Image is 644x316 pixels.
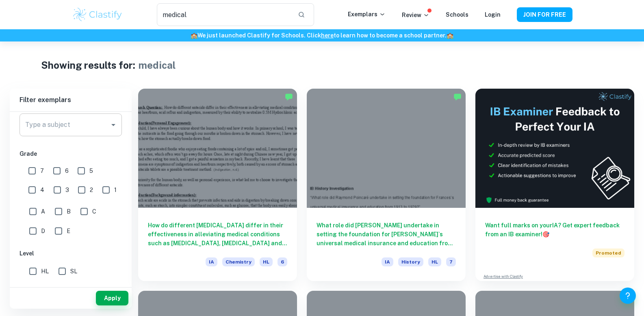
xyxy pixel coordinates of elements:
span: B [67,207,71,216]
h1: Showing results for: [41,58,135,72]
img: Marked [453,93,462,101]
h6: Want full marks on your IA ? Get expert feedback from an IB examiner! [485,221,624,239]
a: What role did [PERSON_NAME] undertake in setting the foundation for [PERSON_NAME]`s universal med... [307,89,466,281]
button: Apply [96,291,128,305]
span: 6 [65,166,69,175]
span: 7 [446,257,456,266]
h6: What role did [PERSON_NAME] undertake in setting the foundation for [PERSON_NAME]`s universal med... [317,221,456,248]
span: 2 [90,185,93,194]
span: 4 [40,185,44,194]
a: Login [485,11,501,18]
h6: Grade [20,149,122,158]
span: HL [41,267,49,276]
span: 🎯 [542,231,549,238]
span: D [41,227,45,235]
span: 7 [40,166,44,175]
span: Promoted [592,248,624,257]
span: HL [428,257,441,266]
p: Exemplars [348,10,386,19]
span: HL [260,257,273,266]
a: Schools [446,11,468,18]
button: JOIN FOR FREE [517,7,572,22]
img: Clastify logo [72,7,124,23]
span: IA [382,257,393,266]
span: E [67,227,70,235]
span: 1 [114,185,117,194]
span: Chemistry [222,257,255,266]
h6: How do different [MEDICAL_DATA] differ in their effectiveness in alleviating medical conditions s... [148,221,287,248]
span: 3 [65,185,69,194]
h6: We just launched Clastify for Schools. Click to learn how to become a school partner. [2,31,642,40]
button: Help and Feedback [620,288,636,304]
img: Marked [285,93,293,101]
span: A [41,207,45,216]
span: SL [70,267,77,276]
span: 🏫 [191,32,197,39]
span: History [398,257,423,266]
button: Open [108,119,119,131]
h6: Filter exemplars [10,89,132,111]
a: Advertise with Clastify [484,274,523,279]
a: Want full marks on yourIA? Get expert feedback from an IB examiner!PromotedAdvertise with Clastify [475,89,634,281]
h1: medical [139,58,176,72]
span: 🏫 [447,32,453,39]
a: here [321,32,334,39]
a: How do different [MEDICAL_DATA] differ in their effectiveness in alleviating medical conditions s... [138,89,297,281]
span: C [92,207,96,216]
h6: Level [20,249,122,258]
p: Review [402,11,429,20]
span: 5 [89,166,93,175]
span: IA [206,257,217,266]
span: 6 [278,257,287,266]
img: Thumbnail [475,89,634,208]
input: Search for any exemplars... [157,3,291,26]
